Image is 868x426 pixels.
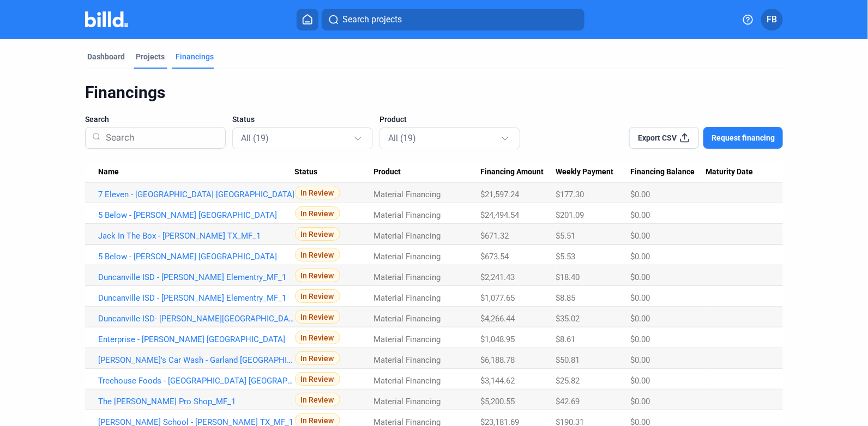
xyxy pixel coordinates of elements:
[98,252,295,261] a: 5 Below - [PERSON_NAME] [GEOGRAPHIC_DATA]
[480,376,515,386] span: $3,144.62
[630,293,650,303] span: $0.00
[98,334,295,344] a: Enterprise - [PERSON_NAME] [GEOGRAPHIC_DATA]
[98,167,295,177] div: Name
[373,167,401,177] span: Product
[761,9,783,31] button: FB
[630,167,695,177] span: Financing Balance
[556,334,575,344] span: $8.61
[176,51,214,62] div: Financings
[630,355,650,365] span: $0.00
[629,127,699,149] button: Export CSV
[373,397,441,406] span: Material Financing
[630,397,650,406] span: $0.00
[480,210,519,220] span: $24,494.54
[98,210,295,220] a: 5 Below - [PERSON_NAME] [GEOGRAPHIC_DATA]
[98,190,295,199] a: 7 Eleven - [GEOGRAPHIC_DATA] [GEOGRAPHIC_DATA]
[638,132,677,143] span: Export CSV
[556,376,580,386] span: $25.82
[98,167,119,177] span: Name
[295,206,340,220] span: In Review
[85,82,783,103] div: Financings
[480,293,515,303] span: $1,077.65
[630,314,650,324] span: $0.00
[295,331,340,344] span: In Review
[480,190,519,199] span: $21,597.24
[556,210,584,220] span: $201.09
[295,351,340,365] span: In Review
[98,355,295,365] a: [PERSON_NAME]'s Car Wash - Garland [GEOGRAPHIC_DATA]
[295,269,340,282] span: In Review
[767,13,777,26] span: FB
[295,393,340,406] span: In Review
[706,167,754,177] span: Maturity Date
[480,397,515,406] span: $5,200.55
[706,167,770,177] div: Maturity Date
[295,227,340,241] span: In Review
[98,314,295,324] a: Duncanville ISD- [PERSON_NAME][GEOGRAPHIC_DATA]
[295,167,318,177] span: Status
[98,376,295,386] a: Treehouse Foods - [GEOGRAPHIC_DATA] [GEOGRAPHIC_DATA]
[295,310,340,324] span: In Review
[556,190,584,199] span: $177.30
[373,334,441,344] span: Material Financing
[295,248,340,261] span: In Review
[98,231,295,241] a: Jack In The Box - [PERSON_NAME] TX_MF_1
[480,252,509,261] span: $673.54
[379,114,407,125] span: Product
[322,9,584,31] button: Search projects
[480,272,515,282] span: $2,241.43
[373,167,480,177] div: Product
[373,376,441,386] span: Material Financing
[295,372,340,386] span: In Review
[101,124,219,152] input: Search
[373,272,441,282] span: Material Financing
[712,132,775,143] span: Request financing
[556,272,580,282] span: $18.40
[630,334,650,344] span: $0.00
[556,231,575,241] span: $5.51
[630,252,650,261] span: $0.00
[85,114,109,125] span: Search
[295,186,340,199] span: In Review
[480,167,544,177] span: Financing Amount
[556,167,613,177] span: Weekly Payment
[480,231,509,241] span: $671.32
[556,167,630,177] div: Weekly Payment
[630,190,650,199] span: $0.00
[87,51,125,62] div: Dashboard
[480,314,515,324] span: $4,266.44
[556,314,580,324] span: $35.02
[373,314,441,324] span: Material Financing
[388,133,416,143] mat-select-trigger: All (19)
[295,289,340,303] span: In Review
[295,167,373,177] div: Status
[373,355,441,365] span: Material Financing
[480,355,515,365] span: $6,188.78
[342,13,402,26] span: Search projects
[85,11,128,27] img: Billd Company Logo
[373,252,441,261] span: Material Financing
[98,293,295,303] a: Duncanville ISD - [PERSON_NAME] Elementry_MF_1
[556,355,580,365] span: $50.81
[373,210,441,220] span: Material Financing
[136,51,165,62] div: Projects
[556,397,580,406] span: $42.69
[241,133,269,143] mat-select-trigger: All (19)
[703,127,783,149] button: Request financing
[98,272,295,282] a: Duncanville ISD - [PERSON_NAME] Elementry_MF_1
[630,376,650,386] span: $0.00
[373,190,441,199] span: Material Financing
[630,272,650,282] span: $0.00
[630,167,706,177] div: Financing Balance
[556,293,575,303] span: $8.85
[480,167,556,177] div: Financing Amount
[373,293,441,303] span: Material Financing
[630,210,650,220] span: $0.00
[373,231,441,241] span: Material Financing
[630,231,650,241] span: $0.00
[232,114,255,125] span: Status
[98,397,295,406] a: The [PERSON_NAME] Pro Shop_MF_1
[480,334,515,344] span: $1,048.95
[556,252,575,261] span: $5.53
